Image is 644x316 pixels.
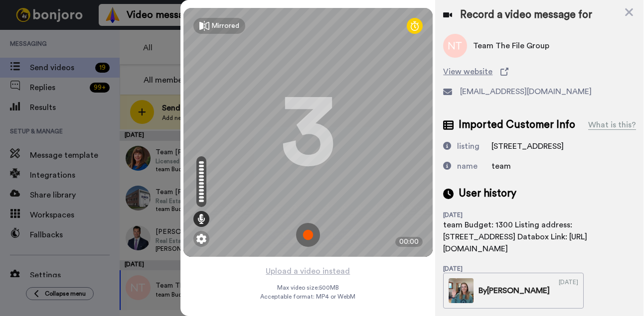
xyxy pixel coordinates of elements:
[459,117,575,132] span: Imported Customer Info
[460,86,592,98] span: [EMAIL_ADDRESS][DOMAIN_NAME]
[260,293,355,301] span: Acceptable format: MP4 or WebM
[457,140,480,152] div: listing
[296,223,320,247] img: ic_record_start.svg
[196,234,206,244] img: ic_gear.svg
[443,219,603,255] div: team Budget: 1300 Listing address: [STREET_ADDRESS] Databox Link: [URL][DOMAIN_NAME]
[443,66,636,78] a: View website
[395,237,423,247] div: 00:00
[459,186,516,201] span: User history
[457,160,478,172] div: name
[443,273,584,309] a: By[PERSON_NAME][DATE]
[479,285,550,297] div: By [PERSON_NAME]
[443,66,492,78] span: View website
[588,119,636,131] div: What is this?
[281,95,335,170] div: 3
[491,162,511,170] span: team
[277,284,339,292] span: Max video size: 500 MB
[491,142,564,150] span: [STREET_ADDRESS]
[443,211,508,219] div: [DATE]
[559,278,578,303] div: [DATE]
[263,265,353,278] button: Upload a video instead
[449,278,474,303] img: e7403400-b6ef-4b92-8aa2-b95e90da14bf-thumb.jpg
[443,265,508,273] div: [DATE]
